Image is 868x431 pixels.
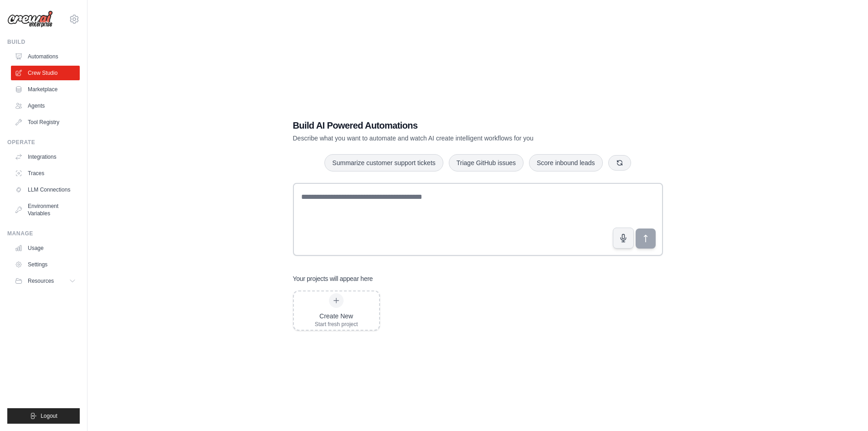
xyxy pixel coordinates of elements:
a: Marketplace [11,82,80,97]
span: Resources [28,277,54,285]
button: Resources [11,274,80,288]
p: Describe what you want to automate and watch AI create intelligent workflows for you [293,134,599,143]
div: Build [7,38,80,46]
button: Logout [7,408,80,424]
button: Score inbound leads [529,154,603,171]
a: Tool Registry [11,115,80,130]
div: Start fresh project [315,321,358,328]
div: Operate [7,139,80,146]
button: Triage GitHub issues [449,154,524,171]
span: Logout [41,412,57,420]
a: Integrations [11,150,80,164]
a: Environment Variables [11,199,80,221]
a: Usage [11,241,80,255]
a: Crew Studio [11,66,80,80]
div: Create New [315,312,358,321]
a: LLM Connections [11,182,80,197]
button: Get new suggestions [608,155,631,171]
div: Manage [7,230,80,237]
a: Agents [11,99,80,113]
a: Settings [11,257,80,272]
h3: Your projects will appear here [293,274,373,283]
button: Click to speak your automation idea [613,228,634,249]
h1: Build AI Powered Automations [293,119,599,132]
a: Traces [11,166,80,181]
img: Logo [7,10,53,28]
button: Summarize customer support tickets [324,154,443,171]
a: Automations [11,49,80,64]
